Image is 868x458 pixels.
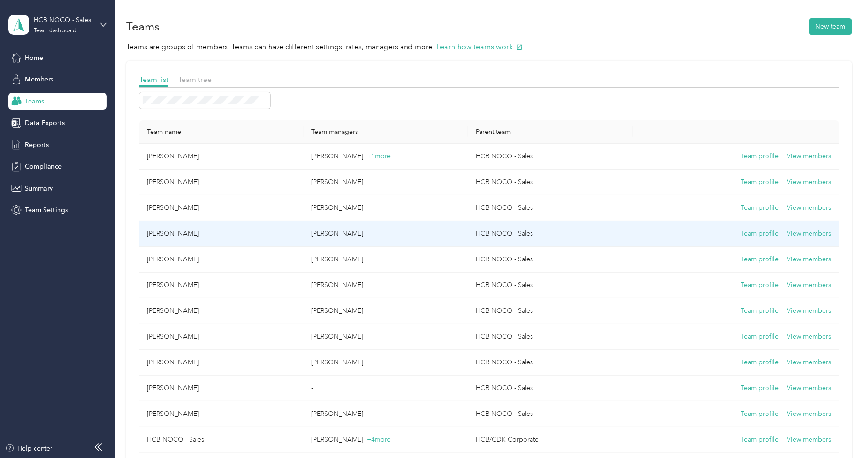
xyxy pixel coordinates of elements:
[139,195,304,221] td: Lynda Gray
[787,151,832,162] button: View members
[5,443,53,453] button: Help center
[312,384,314,392] span: -
[139,273,304,298] td: Al Spina
[312,409,461,419] p: [PERSON_NAME]
[468,144,633,170] td: HCB NOCO - Sales
[126,22,160,31] h1: Teams
[139,144,304,170] td: AJ Mclane
[312,306,461,316] p: [PERSON_NAME]
[139,350,304,376] td: Karrick Koessl
[25,140,49,150] span: Reports
[468,298,633,324] td: HCB NOCO - Sales
[139,75,168,84] span: Team list
[139,247,304,273] td: Josh Rowe
[304,120,469,144] th: Team managers
[178,75,212,84] span: Team tree
[787,177,832,187] button: View members
[312,332,461,342] p: [PERSON_NAME]
[25,118,65,128] span: Data Exports
[468,401,633,427] td: HCB NOCO - Sales
[787,409,832,419] button: View members
[468,195,633,221] td: HCB NOCO - Sales
[25,162,62,171] span: Compliance
[139,401,304,427] td: Nolan Foley
[741,409,779,419] button: Team profile
[741,229,779,239] button: Team profile
[139,120,304,144] th: Team name
[436,41,523,53] button: Learn how teams work
[126,41,852,53] p: Teams are groups of members. Teams can have different settings, rates, managers and more.
[787,383,832,393] button: View members
[741,357,779,368] button: Team profile
[25,74,53,84] span: Members
[312,177,461,187] p: [PERSON_NAME]
[139,221,304,247] td: Stephen Schneider
[139,427,304,453] td: HCB NOCO - Sales
[468,350,633,376] td: HCB NOCO - Sales
[787,229,832,239] button: View members
[25,53,43,63] span: Home
[312,203,461,213] p: [PERSON_NAME]
[312,435,461,445] p: [PERSON_NAME]
[468,120,633,144] th: Parent team
[741,151,779,162] button: Team profile
[468,273,633,298] td: HCB NOCO - Sales
[741,383,779,393] button: Team profile
[741,177,779,187] button: Team profile
[34,28,77,34] div: Team dashboard
[34,15,92,25] div: HCB NOCO - Sales
[312,280,461,290] p: [PERSON_NAME]
[787,332,832,342] button: View members
[312,254,461,265] p: [PERSON_NAME]
[816,406,868,458] iframe: Everlance-gr Chat Button Frame
[468,376,633,401] td: HCB NOCO - Sales
[787,435,832,445] button: View members
[787,280,832,290] button: View members
[25,205,68,215] span: Team Settings
[25,184,53,193] span: Summary
[139,298,304,324] td: Adam Terrin
[312,229,461,239] p: [PERSON_NAME]
[468,427,633,453] td: HCB/CDK Corporate
[367,152,391,160] span: + 1 more
[25,96,44,106] span: Teams
[787,254,832,265] button: View members
[468,247,633,273] td: HCB NOCO - Sales
[468,170,633,195] td: HCB NOCO - Sales
[741,332,779,342] button: Team profile
[787,203,832,213] button: View members
[741,203,779,213] button: Team profile
[741,435,779,445] button: Team profile
[312,151,461,162] p: [PERSON_NAME]
[468,221,633,247] td: HCB NOCO - Sales
[139,376,304,401] td: Aaron Milanowski
[787,306,832,316] button: View members
[741,254,779,265] button: Team profile
[468,324,633,350] td: HCB NOCO - Sales
[787,357,832,368] button: View members
[741,306,779,316] button: Team profile
[304,376,469,401] td: -
[312,357,461,368] p: [PERSON_NAME]
[139,170,304,195] td: Forrest Faerber
[139,324,304,350] td: Chris Fuller
[367,436,391,443] span: + 4 more
[809,18,852,35] button: New team
[741,280,779,290] button: Team profile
